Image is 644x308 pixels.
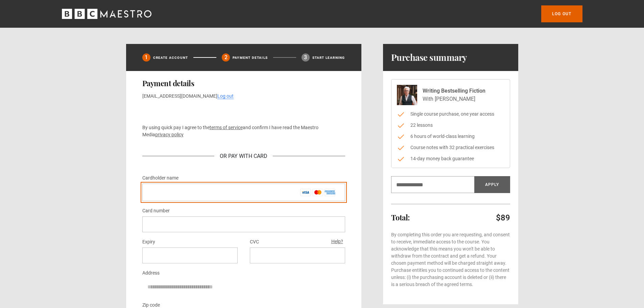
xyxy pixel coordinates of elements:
[142,124,345,138] p: By using quick pay I agree to the and confirm I have read the Maestro Media
[397,133,504,140] li: 6 hours of world-class learning
[423,87,485,95] p: Writing Bestselling Fiction
[329,237,345,246] button: Help?
[302,53,310,62] div: 3
[62,9,151,19] svg: BBC Maestro
[391,231,510,288] p: By completing this order you are requesting, and consent to receive, immediate access to the cour...
[391,213,410,221] h2: Total:
[142,238,155,246] label: Expiry
[153,55,188,60] p: Create Account
[142,174,178,182] label: Cardholder name
[397,122,504,129] li: 22 lessons
[142,105,345,119] iframe: Secure payment button frame
[397,144,504,151] li: Course notes with 32 practical exercises
[391,52,467,63] h1: Purchase summary
[148,221,340,228] iframe: Secure card number input frame
[423,95,485,103] p: With [PERSON_NAME]
[255,252,340,259] iframe: Secure CVC input frame
[142,207,170,215] label: Card number
[148,252,232,259] iframe: Secure expiration date input frame
[210,125,243,130] a: terms of service
[397,155,504,162] li: 14-day money back guarantee
[142,93,345,100] p: [EMAIL_ADDRESS][DOMAIN_NAME]
[214,152,273,160] div: Or Pay With Card
[142,53,150,62] div: 1
[250,238,259,246] label: CVC
[142,269,160,277] label: Address
[496,212,510,223] p: $89
[312,55,345,60] p: Start learning
[397,111,504,118] li: Single course purchase, one year access
[142,79,345,87] h2: Payment details
[233,55,268,60] p: Payment details
[217,93,234,99] a: Log out
[155,132,184,137] a: privacy policy
[541,5,582,22] a: Log out
[222,53,230,62] div: 2
[474,176,510,193] button: Apply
